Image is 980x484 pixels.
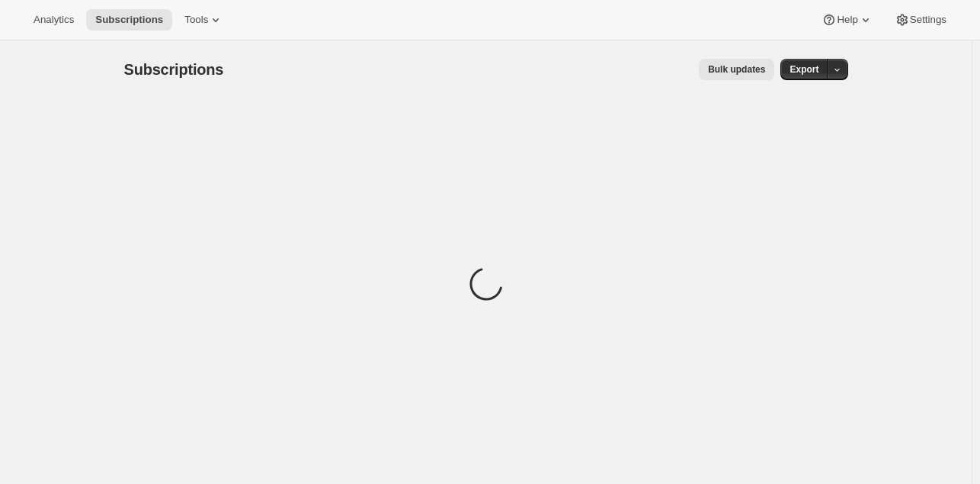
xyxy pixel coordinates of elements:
button: Analytics [24,9,83,31]
button: Settings [886,9,956,31]
span: Tools [184,14,208,26]
span: Subscriptions [124,61,224,78]
span: Help [837,14,857,26]
button: Tools [175,9,232,31]
button: Subscriptions [86,9,172,31]
span: Settings [910,14,946,26]
span: Subscriptions [95,14,163,26]
button: Help [812,9,882,31]
button: Export [780,59,828,80]
span: Export [789,63,818,76]
span: Bulk updates [708,63,765,76]
span: Analytics [34,14,74,26]
button: Bulk updates [699,59,774,80]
